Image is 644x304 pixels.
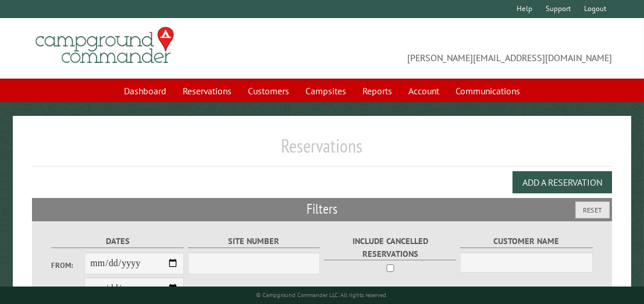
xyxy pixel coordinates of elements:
[513,171,612,193] button: Add a Reservation
[33,19,57,28] div: v 4.0.25
[188,235,321,248] label: Site Number
[19,30,28,40] img: website_grey.svg
[460,235,593,248] label: Customer Name
[129,75,196,82] div: Keywords by Traffic
[51,235,184,248] label: Dates
[401,80,446,102] a: Account
[32,23,177,68] img: Campground Commander
[19,19,28,28] img: logo_orange.svg
[30,30,128,40] div: Domain: [DOMAIN_NAME]
[117,80,173,102] a: Dashboard
[355,80,399,102] a: Reports
[116,73,125,83] img: tab_keywords_by_traffic_grey.svg
[51,284,84,295] label: To:
[298,80,353,102] a: Campsites
[32,198,611,220] h2: Filters
[324,235,457,260] label: Include Cancelled Reservations
[176,80,239,102] a: Reservations
[31,73,41,83] img: tab_domain_overview_orange.svg
[32,135,611,167] h1: Reservations
[322,32,612,65] span: [PERSON_NAME][EMAIL_ADDRESS][DOMAIN_NAME]
[257,291,388,299] small: © Campground Commander LLC. All rights reserved.
[449,80,527,102] a: Communications
[575,202,610,218] button: Reset
[241,80,296,102] a: Customers
[51,260,84,271] label: From:
[44,75,104,82] div: Domain Overview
